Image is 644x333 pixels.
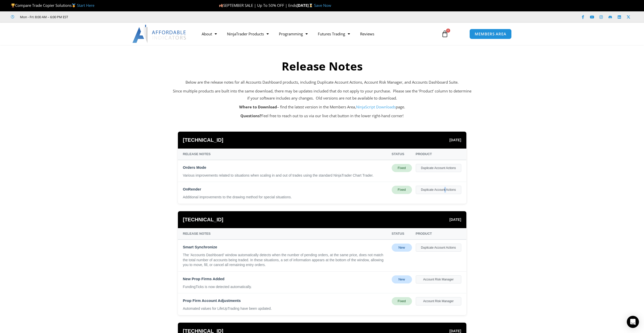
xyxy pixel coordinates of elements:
[309,4,313,7] img: ⌛
[392,186,412,194] div: Fixed
[132,25,187,43] img: LogoAI | Affordable Indicators – NinjaTrader
[183,151,388,157] div: Release Notes
[274,28,313,40] a: Programming
[77,3,94,8] a: Start Here
[446,29,450,33] span: 0
[392,275,412,283] div: New
[173,104,471,111] p: – find the latest version in the Members Area, page.
[313,28,355,40] a: Futures Trading
[197,28,222,40] a: About
[173,88,471,102] p: Since multiple products are built into the same download, there may be updates included that do n...
[297,3,314,8] strong: [DATE]
[11,3,94,8] span: Compare Trade Copier Solutions
[183,253,388,268] div: The 'Accounts Dashboard' window automatically detects when the number of pending orders, at the s...
[240,113,261,118] strong: Questions?
[183,173,388,178] div: Various improvements related to situations when scaling in and out of trades using the standard N...
[183,231,388,237] div: Release Notes
[392,164,412,172] div: Fixed
[219,3,297,8] span: SEPTEMBER SALE | Up To 50% OFF | Ends
[416,151,461,157] div: Product
[416,244,461,252] div: Duplicate Account Actions
[183,244,388,251] div: Smart Synchronize
[356,104,396,109] a: NinjaScript Downloads
[416,164,461,172] div: Duplicate Account Actions
[183,186,388,193] div: OnRender
[183,135,223,145] span: [TECHNICAL_ID]
[183,215,223,224] span: [TECHNICAL_ID]
[183,164,388,171] div: Orders Mode
[219,4,223,7] img: 🍂
[392,151,412,157] div: Status
[173,59,471,74] h2: Release Notes
[222,28,274,40] a: NinjaTrader Products
[183,284,388,290] div: FundingTicks is now detected automatically.
[449,137,461,143] span: [DATE]
[449,216,461,223] span: [DATE]
[173,79,471,86] p: Below are the release notes for all Accounts Dashboard products, including Duplicate Account Acti...
[416,275,461,283] div: Account Risk Manager
[173,112,471,120] p: Feel free to reach out to us via our live chat button in the lower right-hand corner!
[19,14,68,20] span: Mon - Fri: 8:00 AM – 6:00 PM EST
[183,306,388,311] div: Automated values for LifeUpTrading have been updated.
[475,32,506,36] span: MEMBERS AREA
[434,27,456,41] a: 0
[75,14,151,19] iframe: Customer reviews powered by Trustpilot
[392,244,412,252] div: New
[627,316,639,328] div: Open Intercom Messenger
[239,104,277,109] strong: Where to Download
[183,275,388,282] div: New Prop Firms Added
[183,195,388,200] div: Additional improvements to the drawing method for special situations.
[72,4,76,7] img: 🥇
[416,186,461,194] div: Duplicate Account Actions
[416,231,461,237] div: Product
[392,231,412,237] div: Status
[355,28,379,40] a: Reviews
[416,297,461,305] div: Account Risk Manager
[11,4,15,7] img: 🏆
[392,297,412,305] div: Fixed
[197,28,435,40] nav: Menu
[314,3,331,8] a: Save Now
[183,297,388,304] div: Prop Firm Account Adjustments
[469,29,512,39] a: MEMBERS AREA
